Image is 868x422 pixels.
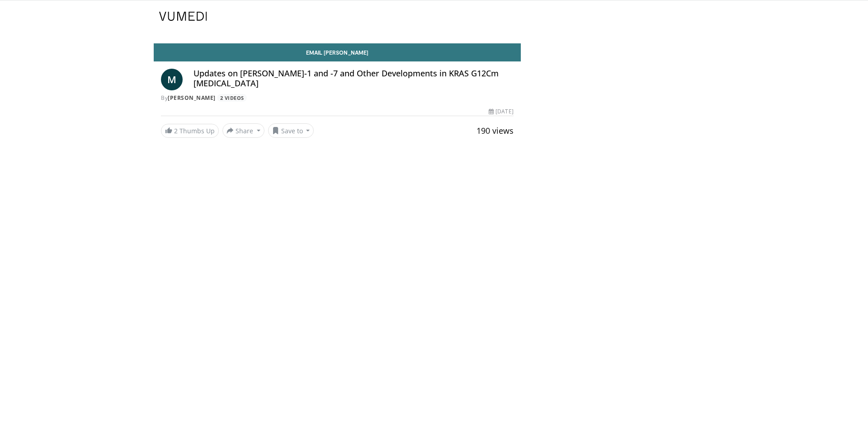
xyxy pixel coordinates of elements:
h4: Updates on [PERSON_NAME]-1 and -7 and Other Developments in KRAS G12Cm [MEDICAL_DATA] [193,69,514,88]
a: 2 Videos [217,94,247,102]
a: [PERSON_NAME] [168,94,216,102]
button: Save to [268,123,314,138]
div: [DATE] [489,108,513,116]
span: 190 views [476,125,514,136]
img: VuMedi Logo [159,12,207,21]
button: Share [222,123,264,138]
a: M [161,69,183,90]
a: 2 Thumbs Up [161,124,219,138]
span: 2 [174,127,178,135]
div: By [161,94,514,102]
a: Email [PERSON_NAME] [154,43,521,61]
